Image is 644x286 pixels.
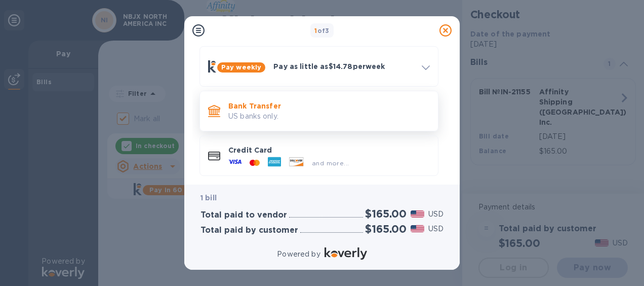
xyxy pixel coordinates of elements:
[312,159,349,167] span: and more...
[428,209,444,220] p: USD
[411,210,424,218] img: USD
[325,247,367,260] img: Logo
[277,249,320,260] p: Powered by
[314,27,317,34] span: 1
[411,225,424,232] img: USD
[228,101,430,111] p: Bank Transfer
[200,226,298,235] h3: Total paid by customer
[228,145,430,155] p: Credit Card
[273,61,414,71] p: Pay as little as $14.78 per week
[314,27,330,34] b: of 3
[228,111,430,122] p: US banks only.
[365,223,407,235] h2: $165.00
[200,210,287,220] h3: Total paid to vendor
[428,224,444,234] p: USD
[221,63,261,71] b: Pay weekly
[200,194,217,202] b: 1 bill
[365,207,407,220] h2: $165.00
